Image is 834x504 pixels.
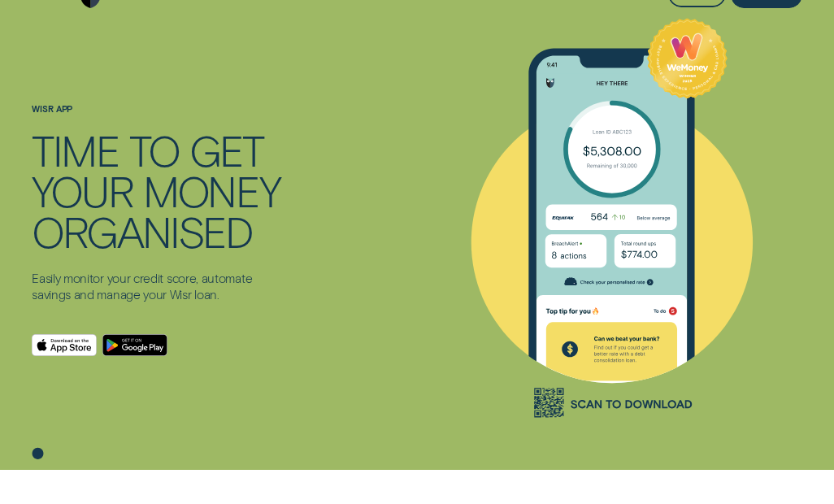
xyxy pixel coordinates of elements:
p: Easily monitor your credit score, automate savings and manage your Wisr loan. [32,271,283,302]
div: TIME [32,130,119,171]
h1: WISR APP [32,104,283,131]
div: YOUR [32,171,132,211]
div: GET [189,130,263,171]
div: ORGANISED [32,211,252,252]
h4: TIME TO GET YOUR MONEY ORGANISED [32,130,283,251]
div: TO [129,130,179,171]
div: MONEY [143,171,280,211]
a: Download on the App Store [32,334,98,356]
a: Android App on Google Play [102,334,168,356]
